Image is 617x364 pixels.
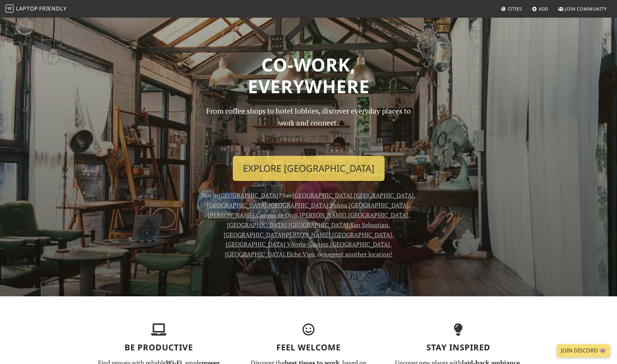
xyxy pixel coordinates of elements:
a: [GEOGRAPHIC_DATA] [348,211,408,219]
a: [GEOGRAPHIC_DATA] [218,191,278,199]
a: Join Discord 👾 [557,344,610,357]
a: Add [529,3,551,15]
a: [GEOGRAPHIC_DATA] [226,240,286,248]
span: Cities [508,6,522,12]
a: [GEOGRAPHIC_DATA] [269,201,328,209]
a: [GEOGRAPHIC_DATA] [330,240,390,248]
span: Laptop [16,5,38,12]
a: Elche [287,250,301,258]
a: [GEOGRAPHIC_DATA] [332,231,392,239]
h3: Be Productive [88,343,230,352]
span: Join Community [565,6,607,12]
span: Friendly [39,5,66,12]
a: [PERSON_NAME] [208,211,255,219]
h3: Stay Inspired [388,343,529,352]
a: Explore [GEOGRAPHIC_DATA] [233,156,385,181]
h1: Co-work, Everywhere [88,54,529,97]
a: [GEOGRAPHIC_DATA] [292,191,352,199]
a: Vitoria-Gasteiz [287,240,328,248]
a: [GEOGRAPHIC_DATA] [349,201,409,209]
img: LaptopFriendly [5,4,14,13]
a: [GEOGRAPHIC_DATA] [225,250,285,258]
a: Cities [498,3,525,15]
p: From coffee shops to hotel lobbies, discover everyday places to work and connect. [200,105,417,150]
a: Palma [330,201,347,209]
a: [GEOGRAPHIC_DATA][PERSON_NAME] [224,231,330,239]
a: Cangas de Onís [256,211,298,219]
a: [GEOGRAPHIC_DATA] [227,221,287,229]
a: San Sebastian [350,221,388,229]
a: suggest another location! [323,250,392,258]
a: [GEOGRAPHIC_DATA] [207,201,267,209]
h3: Feel Welcome [238,343,379,352]
a: [GEOGRAPHIC_DATA] [289,221,348,229]
a: [PERSON_NAME] [299,211,346,219]
a: LaptopFriendly LaptopFriendly [5,3,67,15]
a: [GEOGRAPHIC_DATA] [354,191,414,199]
a: Vigo [303,250,315,258]
a: Join Community [555,3,610,15]
span: Add [539,6,549,12]
span: Not in ? See , , , , , , , , , , , , , , , , , , , , , or [201,191,416,258]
